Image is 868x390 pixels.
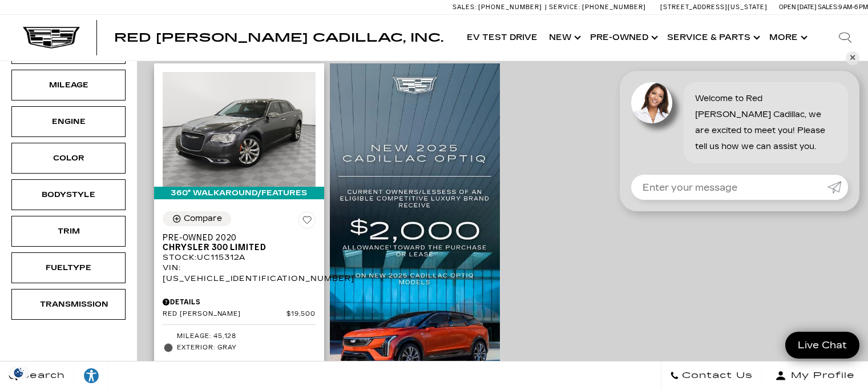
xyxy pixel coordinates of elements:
[631,82,672,123] img: Agent profile photo
[679,368,753,384] span: Contact Us
[286,310,316,319] span: $19,500
[453,4,545,10] a: Sales: [PHONE_NUMBER]
[40,298,97,311] div: Transmission
[163,331,316,342] li: Mileage: 45,128
[764,15,811,61] button: More
[163,211,231,226] button: Compare Vehicle
[838,3,868,11] span: 9 AM-6 PM
[6,367,32,379] img: Opt-Out Icon
[11,289,126,320] div: TransmissionTransmission
[154,187,324,199] div: 360° WalkAround/Features
[114,32,443,43] a: Red [PERSON_NAME] Cadillac, Inc.
[23,27,80,49] img: Cadillac Dark Logo with Cadillac White Text
[40,225,97,238] div: Trim
[785,332,859,359] a: Live Chat
[18,368,65,384] span: Search
[11,252,126,283] div: FueltypeFueltype
[163,243,307,252] span: Chrysler 300 Limited
[163,252,316,263] div: Stock : UC115312A
[177,342,316,353] span: Exterior: Gray
[40,188,97,201] div: Bodystyle
[163,297,316,307] div: Pricing Details - Pre-Owned 2020 Chrysler 300 Limited
[163,72,316,187] img: 2020 Chrysler 300 Limited
[661,15,764,61] a: Service & Parts
[40,79,97,91] div: Mileage
[163,233,307,243] span: Pre-Owned 2020
[74,361,109,390] a: Explore your accessibility options
[584,15,661,61] a: Pre-Owned
[660,3,768,11] a: [STREET_ADDRESS][US_STATE]
[6,367,32,379] section: Click to Open Cookie Consent Modal
[163,233,316,252] a: Pre-Owned 2020Chrysler 300 Limited
[163,310,286,319] span: Red [PERSON_NAME]
[298,211,316,233] button: Save Vehicle
[11,143,126,174] div: ColorColor
[762,361,868,390] button: Open user profile menu
[684,82,848,163] div: Welcome to Red [PERSON_NAME] Cadillac, we are excited to meet you! Please tell us how we can assi...
[163,310,316,319] a: Red [PERSON_NAME] $19,500
[11,179,126,210] div: BodystyleBodystyle
[184,214,222,224] div: Compare
[545,4,649,10] a: Service: [PHONE_NUMBER]
[631,175,827,200] input: Enter your message
[40,262,97,274] div: Fueltype
[11,106,126,137] div: EngineEngine
[11,70,126,100] div: MileageMileage
[40,115,97,128] div: Engine
[11,216,126,247] div: TrimTrim
[461,15,543,61] a: EV Test Drive
[827,175,848,200] a: Submit
[453,3,477,11] span: Sales:
[582,3,646,11] span: [PHONE_NUMBER]
[163,263,316,283] div: VIN: [US_VEHICLE_IDENTIFICATION_NUMBER]
[114,31,443,45] span: Red [PERSON_NAME] Cadillac, Inc.
[40,152,97,164] div: Color
[74,367,108,384] div: Explore your accessibility options
[792,339,853,352] span: Live Chat
[786,368,855,384] span: My Profile
[818,3,838,11] span: Sales:
[779,3,817,11] span: Open [DATE]
[478,3,542,11] span: [PHONE_NUMBER]
[661,361,762,390] a: Contact Us
[549,3,580,11] span: Service:
[543,15,584,61] a: New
